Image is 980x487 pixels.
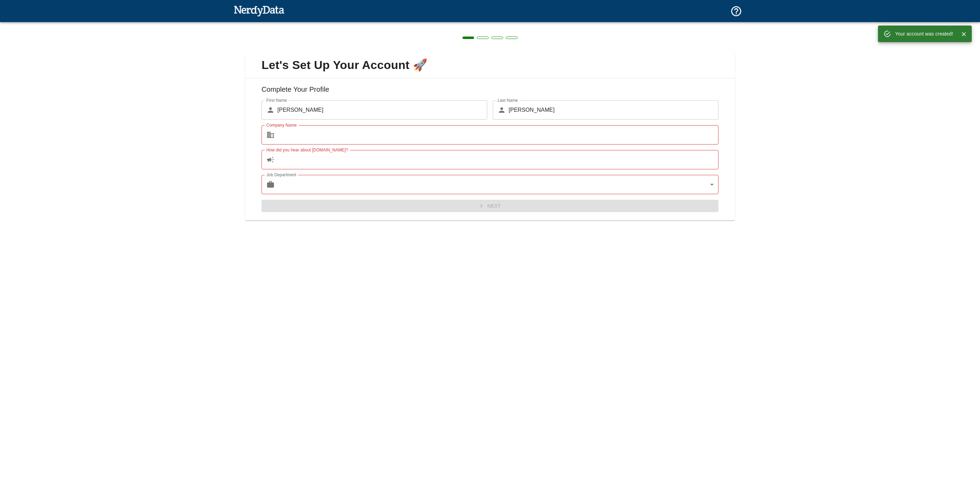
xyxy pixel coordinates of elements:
h6: Complete Your Profile [251,84,729,100]
label: Last Name [498,97,518,103]
span: Let's Set Up Your Account 🚀 [251,58,729,72]
label: First Name [266,97,287,103]
div: Your account was created! [895,28,953,40]
label: Company Name [266,122,297,128]
label: Job Department [266,172,296,178]
img: NerdyData.com [234,4,284,18]
button: Close [959,29,969,39]
button: Support and Documentation [726,1,746,21]
label: How did you hear about [DOMAIN_NAME]? [266,147,348,153]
